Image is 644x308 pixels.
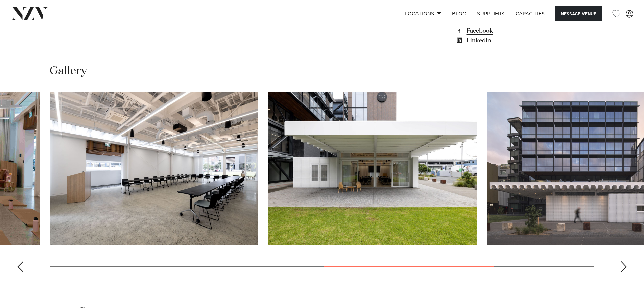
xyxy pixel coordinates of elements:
[50,92,258,245] swiper-slide: 5 / 8
[555,6,602,21] button: Message Venue
[447,6,472,21] a: BLOG
[455,36,566,45] a: LinkedIn
[472,6,510,21] a: SUPPLIERS
[455,26,566,36] a: Facebook
[399,6,447,21] a: Locations
[50,64,87,79] h2: Gallery
[510,6,550,21] a: Capacities
[11,7,48,20] img: nzv-logo.png
[268,92,477,245] swiper-slide: 6 / 8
